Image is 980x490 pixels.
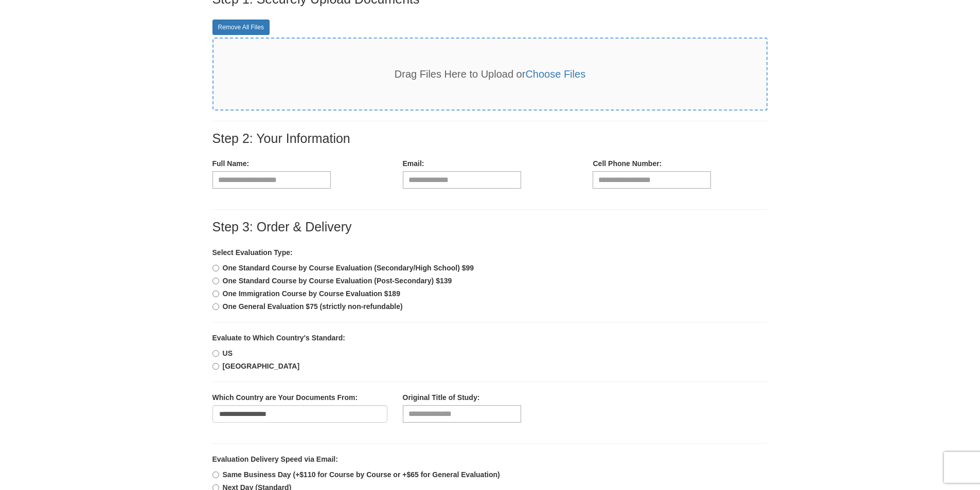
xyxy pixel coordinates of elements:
[212,363,219,370] input: [GEOGRAPHIC_DATA]
[212,278,219,284] input: One Standard Course by Course Evaluation (Post-Secondary) $139
[593,158,662,169] label: Cell Phone Number:
[403,158,424,169] label: Email:
[212,350,219,357] input: US
[212,471,219,478] input: Same Business Day (+$110 for Course by Course or +$65 for General Evaluation)
[395,68,585,80] span: Drag Files Here to Upload or
[525,68,585,80] a: Choose Files
[212,158,250,169] label: Full Name:
[223,277,452,285] b: One Standard Course by Course Evaluation (Post-Secondary) $139
[223,470,500,479] b: Same Business Day (+$110 for Course by Course or +$65 for General Evaluation)
[212,291,219,297] input: One Immigration Course by Course Evaluation $189
[212,392,358,403] label: Which Country are Your Documents From:
[778,123,980,490] iframe: To enrich screen reader interactions, please activate Accessibility in Grammarly extension settings
[223,289,400,298] b: One Immigration Course by Course Evaluation $189
[212,265,219,271] input: One Standard Course by Course Evaluation (Secondary/High School) $99
[223,302,403,311] b: One General Evaluation $75 (strictly non-refundable)
[212,132,350,146] label: Step 2: Your Information
[212,248,293,257] b: Select Evaluation Type:
[223,264,474,272] b: One Standard Course by Course Evaluation (Secondary/High School) $99
[212,334,345,342] b: Evaluate to Which Country's Standard:
[223,362,300,370] b: [GEOGRAPHIC_DATA]
[212,20,270,35] a: Remove All Files
[403,392,480,403] label: Original Title of Study:
[212,220,352,234] label: Step 3: Order & Delivery
[212,303,219,310] input: One General Evaluation $75 (strictly non-refundable)
[212,455,338,463] b: Evaluation Delivery Speed via Email:
[223,349,233,357] b: US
